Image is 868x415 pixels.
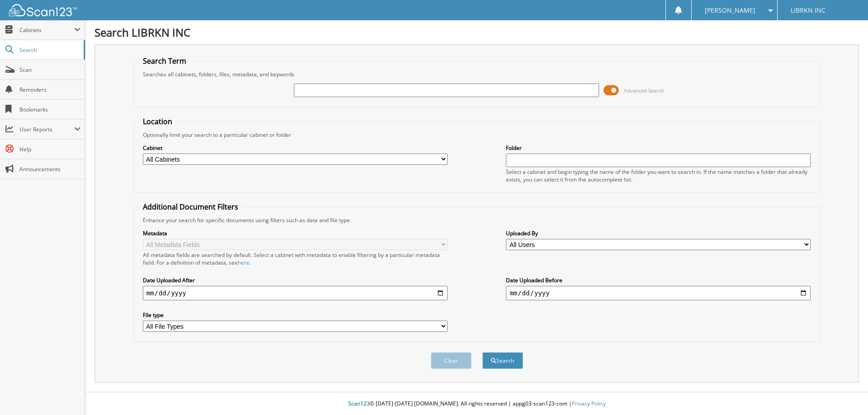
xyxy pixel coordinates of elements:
[506,229,811,237] label: Uploaded By
[705,8,755,13] span: [PERSON_NAME]
[506,144,811,152] label: Folder
[9,4,77,16] img: scan123-logo-white.svg
[506,276,811,284] label: Date Uploaded Before
[19,86,80,93] span: Reminders
[791,8,826,13] span: LIBRKN INC
[138,117,177,126] legend: Location
[85,393,868,415] div: © [DATE]-[DATE] [DOMAIN_NAME]. All rights reserved | appg03-scan123-com |
[138,56,191,66] legend: Search Term
[348,400,370,407] span: Scan123
[431,352,472,369] button: Clear
[19,106,80,113] span: Bookmarks
[506,286,811,300] input: end
[143,286,448,300] input: start
[138,131,816,139] div: Optionally limit your search to a particular cabinet or folder
[572,400,606,407] a: Privacy Policy
[143,251,448,266] div: All metadata fields are searched by default. Select a cabinet with metadata to enable filtering b...
[138,216,816,224] div: Enhance your search for specific documents using filters such as date and file type.
[94,25,859,40] h1: Search LIBRKN INC
[19,165,80,173] span: Announcements
[138,202,243,212] legend: Additional Document Filters
[143,144,448,152] label: Cabinet
[482,352,523,369] button: Search
[19,26,74,34] span: Cabinets
[19,46,79,54] span: Search
[143,311,448,319] label: File type
[143,229,448,237] label: Metadata
[624,87,664,94] span: Advanced Search
[238,259,250,266] a: here
[19,145,80,153] span: Help
[19,126,74,133] span: User Reports
[138,70,816,78] div: Searches all cabinets, folders, files, metadata, and keywords
[19,66,80,74] span: Scan
[143,276,448,284] label: Date Uploaded After
[506,168,811,183] div: Select a cabinet and begin typing the name of the folder you want to search in. If the name match...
